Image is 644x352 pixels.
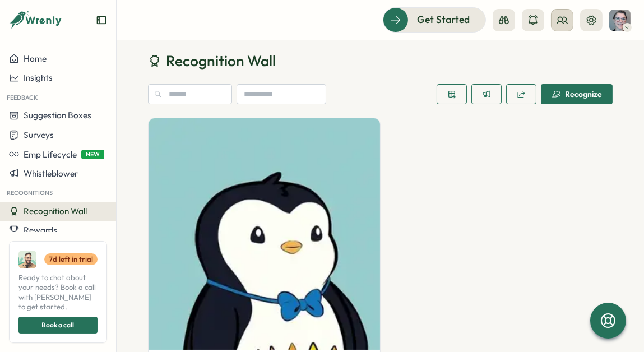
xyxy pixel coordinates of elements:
img: Jenny Munson [609,10,631,31]
span: Surveys [24,129,54,140]
span: Emp Lifecycle [24,149,77,160]
span: Recognition Wall [166,51,276,71]
button: Recognize [541,84,613,104]
button: Expand sidebar [96,15,107,26]
span: Whistleblower [24,168,78,179]
a: 7d left in trial [44,253,98,266]
span: Insights [24,72,53,83]
button: Book a call [18,317,98,334]
img: Recognition Image [149,118,380,350]
span: Home [24,53,47,64]
span: Get Started [417,12,470,27]
span: Recognition Wall [24,206,87,216]
img: Ali Khan [18,251,36,268]
span: Suggestion Boxes [24,110,91,121]
span: Rewards [24,225,57,235]
span: NEW [81,150,104,159]
span: Book a call [42,317,75,333]
span: Ready to chat about your needs? Book a call with [PERSON_NAME] to get started. [18,273,98,312]
div: Recognize [552,90,602,99]
button: Get Started [383,7,486,32]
